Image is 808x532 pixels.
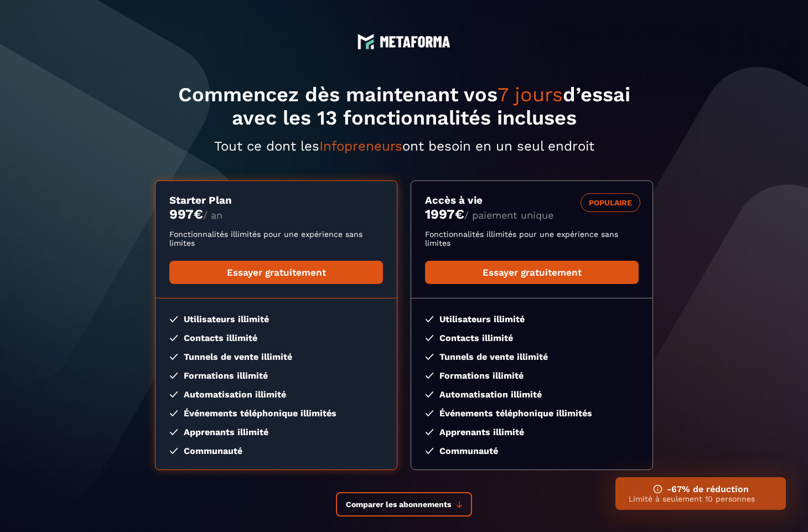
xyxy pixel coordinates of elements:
[425,429,434,435] img: checked
[425,335,434,341] img: checked
[169,314,383,324] li: Utilisateurs illimité
[169,230,383,247] p: Fonctionnalités illimités pour une expérience sans limites
[425,316,434,322] img: checked
[581,193,640,212] div: POPULAIRE
[169,370,383,381] li: Formations illimité
[629,484,773,494] h3: -67% de réduction
[455,206,464,222] currency: €
[346,500,451,509] span: Comparer les abonnements
[169,354,178,360] img: checked
[169,206,203,222] money: 997
[425,427,639,437] li: Apprenants illimité
[653,484,662,494] img: ifno
[194,206,203,222] currency: €
[155,138,653,154] p: Tout ce dont les ont besoin en un seul endroit
[169,389,383,400] li: Automatisation illimité
[425,352,639,362] li: Tunnels de vente illimité
[169,410,178,416] img: checked
[169,373,178,379] img: checked
[425,408,639,419] li: Événements téléphonique illimités
[425,373,434,379] img: checked
[358,33,374,50] img: logo
[169,448,178,454] img: checked
[425,333,639,343] li: Contacts illimité
[425,354,434,360] img: checked
[169,194,383,206] h3: Starter Plan
[425,370,639,381] li: Formations illimité
[203,209,222,221] span: / an
[169,427,383,437] li: Apprenants illimité
[169,352,383,362] li: Tunnels de vente illimité
[498,83,563,106] span: 7 jours
[169,391,178,397] img: checked
[169,408,383,419] li: Événements téléphonique illimités
[425,391,434,397] img: checked
[425,410,434,416] img: checked
[319,138,402,154] span: Infopreneurs
[169,261,383,284] a: Essayer gratuitement
[425,206,464,222] money: 1997
[169,446,383,456] li: Communauté
[169,333,383,343] li: Contacts illimité
[155,83,653,130] h1: Commencez dès maintenant vos d’essai avec les 13 fonctionnalités incluses
[336,492,472,516] button: Comparer les abonnements
[425,448,434,454] img: checked
[425,230,639,247] p: Fonctionnalités illimités pour une expérience sans limites
[169,316,178,322] img: checked
[425,194,639,206] h3: Accès à vie
[169,335,178,341] img: checked
[425,446,639,456] li: Communauté
[380,36,450,48] img: logo
[629,494,773,503] p: Limité à seulement 10 personnes
[425,261,639,284] a: Essayer gratuitement
[464,209,553,221] span: / paiement unique
[169,429,178,435] img: checked
[425,389,639,400] li: Automatisation illimité
[425,314,639,324] li: Utilisateurs illimité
